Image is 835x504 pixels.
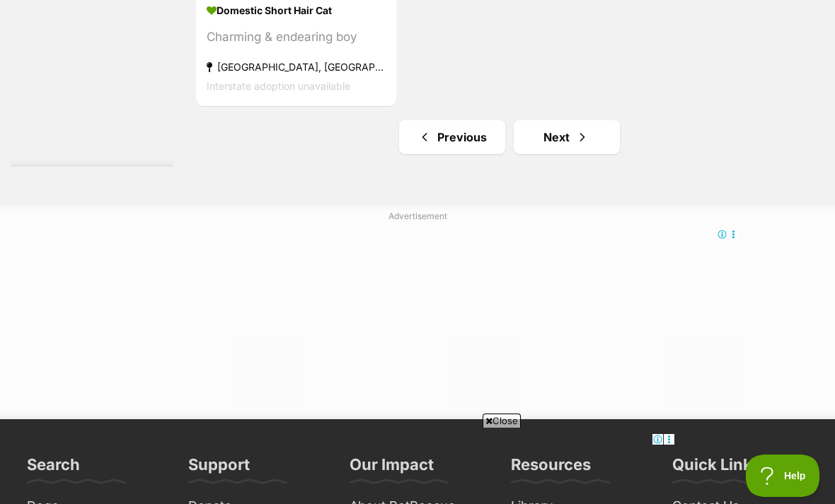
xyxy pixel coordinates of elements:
a: Next page [514,120,620,154]
iframe: Help Scout Beacon - Open [746,455,821,497]
nav: Pagination [195,120,824,154]
strong: [GEOGRAPHIC_DATA], [GEOGRAPHIC_DATA] [207,57,386,76]
h3: Search [27,455,80,483]
iframe: Advertisement [88,228,301,405]
span: Close [483,414,521,428]
a: Previous page [399,120,505,154]
h3: Quick Links [672,455,761,483]
iframe: Advertisement [527,228,739,405]
div: Charming & endearing boy [207,28,386,47]
iframe: Advertisement [160,433,675,497]
span: Interstate adoption unavailable [207,80,350,92]
iframe: Advertisement [308,228,520,405]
